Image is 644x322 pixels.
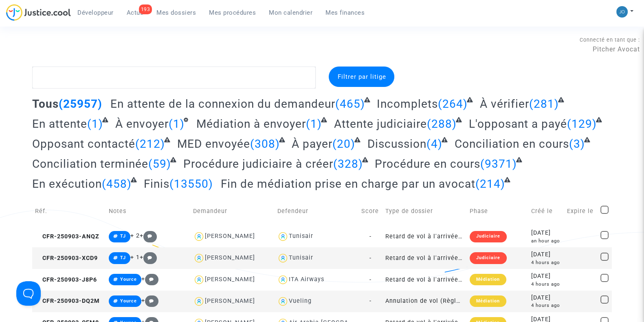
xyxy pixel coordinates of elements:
[269,9,312,16] span: Mon calendrier
[190,197,275,226] td: Demandeur
[531,302,561,309] div: 4 hours ago
[33,47,40,54] img: tab_domain_overview_orange.svg
[337,73,386,80] span: Filtrer par litige
[35,298,100,304] span: CFR-250903-DQ2M
[427,117,457,131] span: (288)
[470,252,507,264] div: Judiciaire
[369,233,371,240] span: -
[277,231,289,242] img: icon-user.svg
[369,298,371,304] span: -
[289,233,313,240] div: Tunisair
[289,298,312,304] div: Vueling
[196,117,306,131] span: Médiation à envoyer
[616,6,628,18] img: 45a793c8596a0d21866ab9c5374b5e4b
[529,97,559,111] span: (281)
[531,259,561,266] div: 4 hours ago
[120,7,150,19] a: 193Actus
[531,281,561,288] div: 4 hours ago
[169,117,185,131] span: (1)
[292,137,332,151] span: À payer
[382,247,467,269] td: Retard de vol à l'arrivée (Règlement CE n°261/2004)
[127,9,144,16] span: Actus
[580,37,640,43] span: Connecté en tant que :
[141,297,159,304] span: +
[205,298,255,304] div: [PERSON_NAME]
[475,177,505,191] span: (214)
[426,137,442,151] span: (4)
[382,269,467,291] td: Retard de vol à l'arrivée (Règlement CE n°261/2004)
[87,117,103,131] span: (1)
[325,9,365,16] span: Mes finances
[205,276,255,283] div: [PERSON_NAME]
[21,21,92,28] div: Domaine: [DOMAIN_NAME]
[567,117,596,131] span: (129)
[306,117,322,131] span: (1)
[468,117,567,131] span: L'opposant a payé
[531,293,561,302] div: [DATE]
[375,157,480,171] span: Procédure en cours
[221,177,475,191] span: Fin de médiation prise en charge par un avocat
[564,197,598,226] td: Expire le
[250,137,280,151] span: (308)
[367,137,426,151] span: Discussion
[135,137,165,151] span: (212)
[193,274,205,286] img: icon-user.svg
[13,21,20,28] img: website_grey.svg
[480,97,529,111] span: À vérifier
[32,157,148,171] span: Conciliation terminée
[77,9,114,16] span: Développeur
[358,197,382,226] td: Score
[150,7,202,19] a: Mes dossiers
[289,254,313,261] div: Tunisair
[183,157,333,171] span: Procédure judiciaire à créer
[32,97,59,111] span: Tous
[115,117,169,131] span: À envoyer
[193,231,205,242] img: icon-user.svg
[110,97,335,111] span: En attente de la connexion du demandeur
[193,252,205,264] img: icon-user.svg
[382,291,467,312] td: Annulation de vol (Règlement CE n°261/2004)
[32,117,87,131] span: En attente
[531,250,561,259] div: [DATE]
[140,232,157,239] span: +
[377,97,438,111] span: Incomplets
[139,4,152,14] div: 193
[480,157,517,171] span: (9371)
[382,197,467,226] td: Type de dossier
[59,97,102,111] span: (25957)
[209,9,256,16] span: Mes procédures
[332,137,355,151] span: (20)
[177,137,250,151] span: MED envoyée
[277,295,289,307] img: icon-user.svg
[289,276,324,283] div: ITA Airways
[334,117,427,131] span: Attente judiciaire
[319,7,371,19] a: Mes finances
[35,233,99,240] span: CFR-250903-ANQZ
[32,137,135,151] span: Opposant contacté
[202,7,262,19] a: Mes procédures
[32,177,102,191] span: En exécution
[144,177,169,191] span: Finis
[42,48,63,53] div: Domaine
[35,276,97,283] span: CFR-250903-J8P6
[274,197,358,226] td: Defendeur
[205,233,255,240] div: [PERSON_NAME]
[193,295,205,307] img: icon-user.svg
[130,232,140,239] span: + 2
[13,13,20,20] img: logo_orange.svg
[467,197,528,226] td: Phase
[6,4,71,21] img: jc-logo.svg
[120,233,126,239] span: TJ
[141,275,159,282] span: +
[140,254,157,261] span: +
[120,298,137,304] span: Yource
[101,48,125,53] div: Mots-clés
[277,274,289,286] img: icon-user.svg
[92,47,99,54] img: tab_keywords_by_traffic_grey.svg
[120,255,126,260] span: TJ
[262,7,319,19] a: Mon calendrier
[470,231,507,242] div: Judiciaire
[169,177,213,191] span: (13550)
[333,157,363,171] span: (328)
[148,157,171,171] span: (59)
